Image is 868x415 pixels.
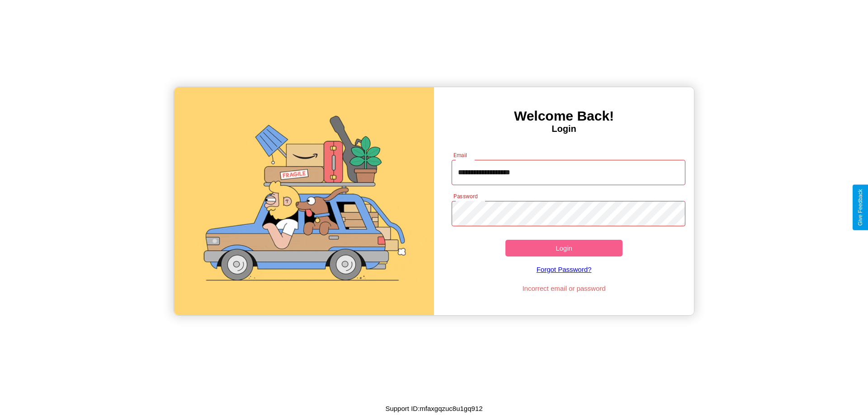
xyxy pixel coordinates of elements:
div: Give Feedback [857,189,863,226]
p: Support ID: mfaxgqzuc8u1gq912 [385,402,482,415]
p: Incorrect email or password [447,282,681,294]
h3: Welcome Back! [434,108,694,124]
label: Password [453,192,477,200]
label: Email [453,151,467,159]
a: Forgot Password? [447,256,681,282]
button: Login [505,240,623,256]
h4: Login [434,124,694,134]
img: gif [174,87,434,315]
